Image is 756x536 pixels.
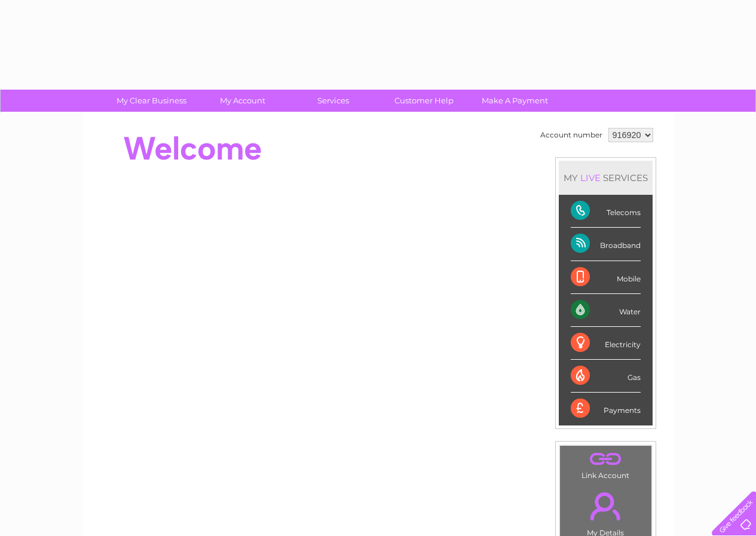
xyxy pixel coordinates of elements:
[571,327,641,360] div: Electricity
[537,125,605,145] td: Account number
[466,90,564,112] a: Make A Payment
[102,90,201,112] a: My Clear Business
[284,90,382,112] a: Services
[563,485,648,527] a: .
[375,90,473,112] a: Customer Help
[571,360,641,393] div: Gas
[571,261,641,294] div: Mobile
[193,90,292,112] a: My Account
[571,393,641,425] div: Payments
[559,161,653,195] div: MY SERVICES
[563,449,648,470] a: .
[571,228,641,261] div: Broadband
[571,195,641,228] div: Telecoms
[578,172,603,183] div: LIVE
[571,294,641,327] div: Water
[559,445,652,483] td: Link Account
